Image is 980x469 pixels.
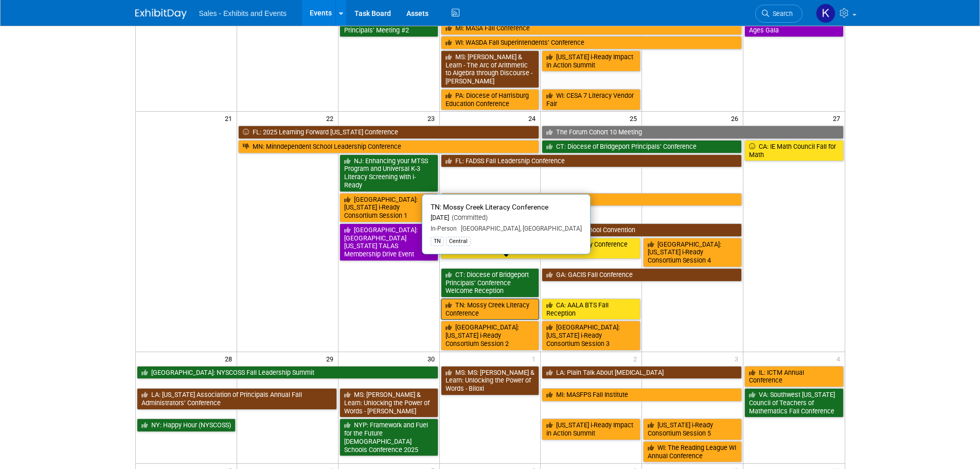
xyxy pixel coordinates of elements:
span: 21 [224,112,237,125]
span: 26 [730,112,743,125]
a: MS: MS: [PERSON_NAME] & Learn: Unlocking the Power of Words - Biloxi [441,366,540,395]
a: MN: Minndependent School Leadership Conference [238,140,540,153]
span: (Committed) [449,214,488,221]
a: MS: [PERSON_NAME] & Learn: Unlocking the Power of Words - [PERSON_NAME] [340,388,438,418]
a: WI: CESA 7 Literacy Vendor Fair [542,89,640,110]
a: PA: Diocese of Harrisburg Education Conference [441,89,540,110]
span: [GEOGRAPHIC_DATA], [GEOGRAPHIC_DATA] [457,225,582,232]
a: [GEOGRAPHIC_DATA]: [US_STATE] i-Ready Consortium Session 3 [542,321,640,350]
span: 3 [734,352,743,365]
a: [GEOGRAPHIC_DATA]: NYSCOSS Fall Leadership Summit [137,366,438,379]
a: [GEOGRAPHIC_DATA]: [US_STATE] i-Ready Consortium Session 4 [643,238,742,267]
span: Search [769,10,793,18]
span: 28 [224,352,237,365]
a: [GEOGRAPHIC_DATA]: [GEOGRAPHIC_DATA][US_STATE] TALAS Membership Drive Event [340,223,438,261]
span: 25 [629,112,642,125]
a: CA: IE Math Council Fall for Math [744,140,843,161]
a: LA: [US_STATE] Association of Principals Annual Fall Administrators’ Conference [137,388,337,409]
a: NYP: Framework and Fuel for the Future [DEMOGRAPHIC_DATA] Schools Conference 2025 [340,419,438,456]
a: [US_STATE] i-Ready Consortium Session 5 [643,419,742,440]
a: FL: 2025 Learning Forward [US_STATE] Conference [238,126,540,139]
a: Search [755,5,803,23]
img: Kara Haven [816,4,835,23]
div: [DATE] [431,214,582,222]
span: 24 [527,112,540,125]
a: NJ: Enhancing your MTSS Program and Universal K-3 Literacy Screening with i-Ready [340,154,438,192]
a: SC: 2025 Southeast [DEMOGRAPHIC_DATA] School Convention [441,223,742,237]
a: CT: Diocese of Bridgeport Principals’ Conference Welcome Reception [441,268,540,298]
a: CA: AALA BTS Fall Reception [542,299,640,320]
a: MS: [PERSON_NAME] & Learn - The Arc of Arithmetic to Algebra through Discourse - [PERSON_NAME] [441,50,540,88]
span: 4 [835,352,845,365]
a: [US_STATE] i-Ready Impact in Action Summit [542,419,640,440]
a: WI: The Reading League WI Annual Conference [643,441,742,462]
a: FL: FADSS Fall Leadership Conference [441,154,742,168]
a: The Forum Cohort 10 Meeting [542,126,843,139]
a: MI: MASA Fall Conference [441,22,742,35]
div: TN [431,237,444,246]
a: CT: Diocese of Bridgeport Principals’ Conference [542,140,742,153]
a: LA: Plain Talk About [MEDICAL_DATA] [542,366,742,379]
a: NY: Happy Hour (NYSCOSS) [137,419,236,432]
div: Central [446,237,471,246]
a: VA: Southwest [US_STATE] Council of Teachers of Mathematics Fall Conference [744,388,843,418]
a: [US_STATE] i-Ready Impact in Action Summit [542,50,640,72]
span: 29 [325,352,338,365]
span: 22 [325,112,338,125]
a: [GEOGRAPHIC_DATA]: [US_STATE] i-Ready Consortium Session 2 [441,321,540,350]
a: TN: Mossy Creek Literacy Conference [441,299,540,320]
a: [GEOGRAPHIC_DATA]: [US_STATE] i-Ready Consortium Session 1 [340,193,438,222]
span: 27 [832,112,845,125]
span: TN: Mossy Creek Literacy Conference [431,203,548,211]
span: 1 [531,352,540,365]
span: Sales - Exhibits and Events [199,9,287,18]
span: 30 [426,352,439,365]
span: 23 [426,112,439,125]
span: 2 [632,352,642,365]
a: MI: MASFPS Fall Institute [542,388,742,402]
a: GA: GACIS Fall Conference [542,268,742,282]
a: IL: ICTM Annual Conference [744,366,843,387]
a: IL: IASA Annual Conference [441,193,742,206]
img: ExhibitDay [135,9,187,19]
a: WI: WASDA Fall Superintendents’ Conference [441,36,742,49]
span: In-Person [431,225,457,232]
